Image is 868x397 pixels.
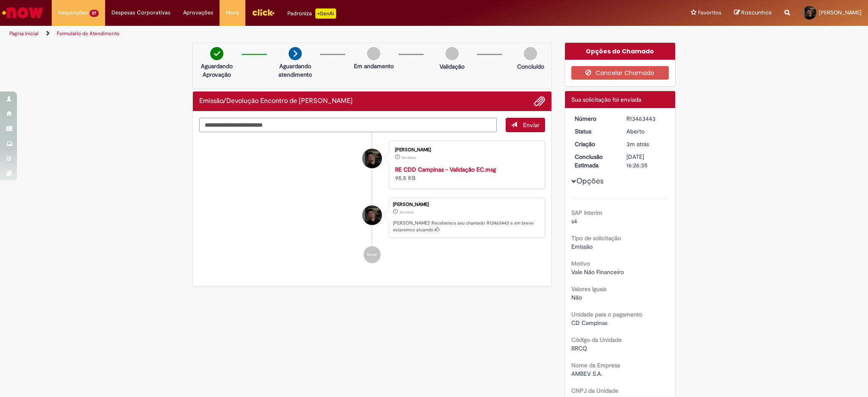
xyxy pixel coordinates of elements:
span: Sua solicitação foi enviada [571,96,641,103]
span: [PERSON_NAME] [819,9,862,16]
div: Padroniza [287,8,336,19]
span: Aprovações [183,8,213,17]
button: Adicionar anexos [534,96,545,107]
time: 29/08/2025 16:26:31 [626,140,649,148]
textarea: Digite sua mensagem aqui... [199,118,497,132]
span: Enviar [523,121,540,129]
span: 27 [89,10,99,17]
span: Emissão [571,243,593,250]
span: Rascunhos [741,8,772,17]
b: Código da Unidade [571,336,622,344]
button: Enviar [506,118,545,132]
b: Valores Iguais [571,285,606,293]
p: Em andamento [354,62,394,70]
span: CD Campinas [571,319,607,327]
div: [PERSON_NAME] [395,147,536,153]
dt: Número [568,114,620,123]
span: s4 [571,217,577,225]
span: Despesas Corporativas [111,8,170,17]
img: img-circle-grey.png [445,47,459,60]
span: 3m atrás [401,155,416,160]
b: Unidade para o pagamento [571,311,642,318]
a: Rascunhos [734,9,772,17]
span: 3m atrás [399,210,414,215]
b: CNPJ da Unidade [571,387,618,394]
a: Formulário de Atendimento [57,30,120,37]
img: img-circle-grey.png [524,47,537,60]
dt: Status [568,127,620,136]
p: Concluído [517,62,544,71]
a: Página inicial [9,30,39,37]
p: Validação [440,62,465,71]
p: Aguardando atendimento [275,62,316,79]
li: Gabriel Braga Diniz [199,197,545,238]
div: 95.5 KB [395,165,536,182]
div: Opções do Chamado [565,43,676,60]
div: Aberto [626,127,666,136]
b: SAP Interim [571,209,602,217]
span: More [226,8,239,17]
div: Gabriel Braga Diniz [362,149,382,168]
p: +GenAi [315,8,336,19]
span: Favoritos [698,8,721,17]
span: AMBEV S.A. [571,370,602,378]
p: [PERSON_NAME]! Recebemos seu chamado R13463443 e em breve estaremos atuando. [393,220,540,233]
div: R13463443 [626,114,666,123]
span: Vale Não Financeiro [571,268,624,276]
dt: Criação [568,140,620,148]
dt: Conclusão Estimada [568,153,620,169]
p: Aguardando Aprovação [196,62,237,79]
ul: Trilhas de página [6,26,572,42]
b: Nome da Empresa [571,361,620,369]
h2: Emissão/Devolução Encontro de Contas Fornecedor Histórico de tíquete [199,97,353,105]
b: Tipo de solicitação [571,234,621,242]
time: 29/08/2025 16:26:22 [401,155,416,160]
img: ServiceNow [1,4,45,21]
img: arrow-next.png [289,47,302,60]
img: check-circle-green.png [210,47,223,60]
b: Motivo [571,260,590,267]
span: Não [571,294,582,301]
a: RE CDD Campinas - Validação EC.msg [395,166,496,173]
time: 29/08/2025 16:26:31 [399,210,414,215]
div: 29/08/2025 16:26:31 [626,140,666,148]
span: 3m atrás [626,140,649,148]
span: BRCQ [571,344,587,352]
div: [PERSON_NAME] [393,202,540,207]
img: img-circle-grey.png [367,47,380,60]
span: Requisições [58,8,88,17]
img: click_logo_yellow_360x200.png [252,6,275,19]
div: [DATE] 16:26:35 [626,153,666,169]
div: Gabriel Braga Diniz [362,205,382,225]
ul: Histórico de tíquete [199,132,545,272]
button: Cancelar Chamado [571,66,669,80]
